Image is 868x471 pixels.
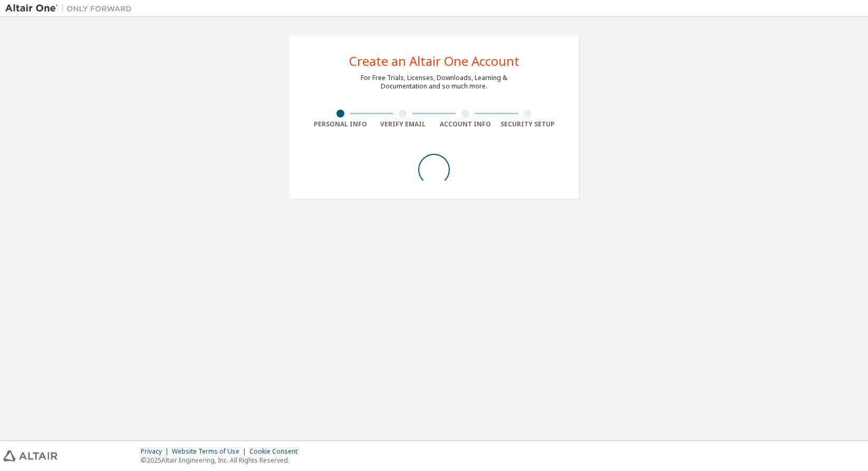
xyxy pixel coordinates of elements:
div: Verify Email [372,120,435,129]
p: © 2025 Altair Engineering, Inc. All Rights Reserved. [141,456,304,465]
div: Privacy [141,447,172,456]
div: Website Terms of Use [172,447,249,456]
div: For Free Trials, Licenses, Downloads, Learning & Documentation and so much more. [361,74,507,91]
div: Security Setup [497,120,560,129]
div: Personal Info [309,120,372,129]
div: Cookie Consent [249,447,304,456]
div: Create an Altair One Account [349,55,519,67]
img: Altair One [5,3,137,14]
div: Account Info [434,120,497,129]
img: altair_logo.svg [3,450,57,462]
